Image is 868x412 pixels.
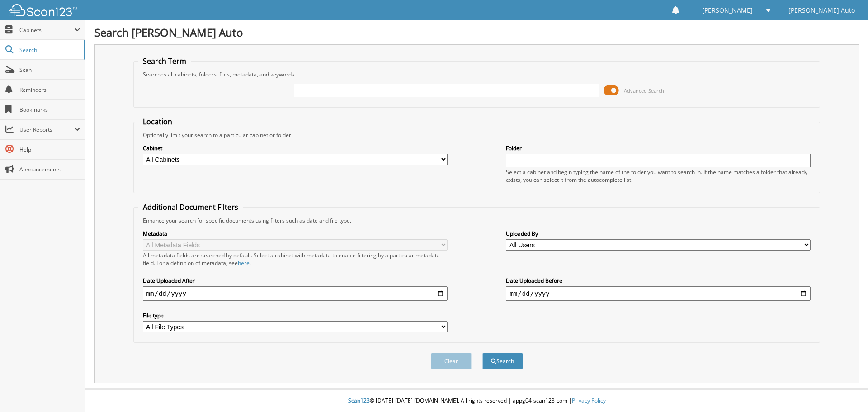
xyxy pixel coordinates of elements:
input: start [143,286,448,301]
button: Clear [431,353,472,369]
label: Folder [506,144,811,152]
span: Search [19,46,79,54]
legend: Location [138,117,177,127]
img: scan123-logo-white.svg [9,4,77,16]
div: Select a cabinet and begin typing the name of the folder you want to search in. If the name match... [506,168,811,184]
label: Metadata [143,230,448,237]
div: Enhance your search for specific documents using filters such as date and file type. [138,217,816,224]
label: Cabinet [143,144,448,152]
span: Advanced Search [624,87,664,94]
span: Scan [19,66,80,74]
a: Privacy Policy [572,397,606,404]
iframe: Chat Widget [823,369,868,412]
h1: Search [PERSON_NAME] Auto [94,25,859,40]
a: here [238,259,250,267]
label: File type [143,312,448,319]
span: Announcements [19,166,80,173]
div: All metadata fields are searched by default. Select a cabinet with metadata to enable filtering b... [143,251,448,267]
label: Date Uploaded After [143,277,448,284]
span: [PERSON_NAME] Auto [788,8,855,13]
label: Uploaded By [506,230,811,237]
span: Reminders [19,86,80,94]
input: end [506,286,811,301]
label: Date Uploaded Before [506,277,811,284]
span: User Reports [19,126,74,133]
legend: Additional Document Filters [138,202,243,212]
legend: Search Term [138,56,191,66]
span: [PERSON_NAME] [702,8,753,13]
button: Search [482,353,523,369]
span: Help [19,146,80,153]
span: Scan123 [348,397,370,404]
span: Cabinets [19,26,74,34]
div: © [DATE]-[DATE] [DOMAIN_NAME]. All rights reserved | appg04-scan123-com | [85,390,868,412]
div: Optionally limit your search to a particular cabinet or folder [138,131,816,139]
div: Searches all cabinets, folders, files, metadata, and keywords [138,71,816,78]
span: Bookmarks [19,106,80,114]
